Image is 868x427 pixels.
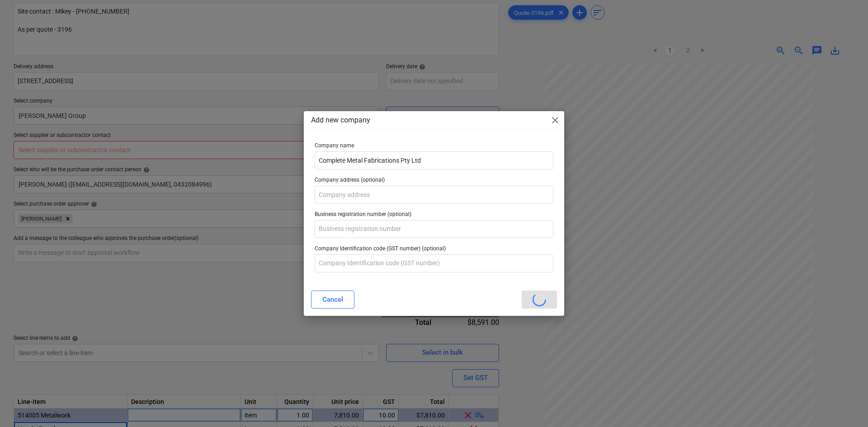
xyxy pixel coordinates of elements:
input: Company Identification code (GST number) [315,254,553,272]
input: Business registration number [315,220,553,238]
button: Cancel [311,291,354,309]
p: Company Identification code (GST number) (optional) [315,245,553,254]
p: Company address (optional) [315,177,553,186]
div: Cancel [322,294,343,305]
span: close [550,115,561,126]
p: Add new company [311,115,370,126]
p: Company name [315,142,553,151]
input: Company name [315,151,553,169]
input: Company address [315,186,553,204]
iframe: Chat Widget [823,384,868,427]
p: Business registration number (optional) [315,211,553,220]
